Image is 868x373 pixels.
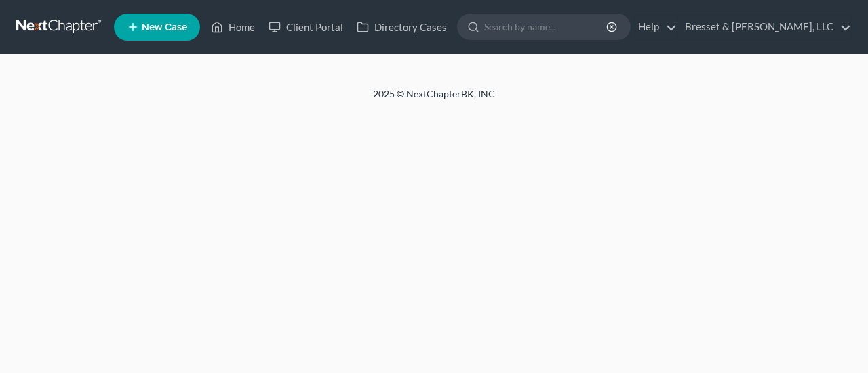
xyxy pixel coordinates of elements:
[262,15,350,39] a: Client Portal
[142,22,187,32] span: New Case
[631,15,677,39] a: Help
[678,15,851,39] a: Bresset & [PERSON_NAME], LLC
[350,15,454,39] a: Directory Cases
[204,15,262,39] a: Home
[47,87,821,112] div: 2025 © NextChapterBK, INC
[484,14,608,39] input: Search by name...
